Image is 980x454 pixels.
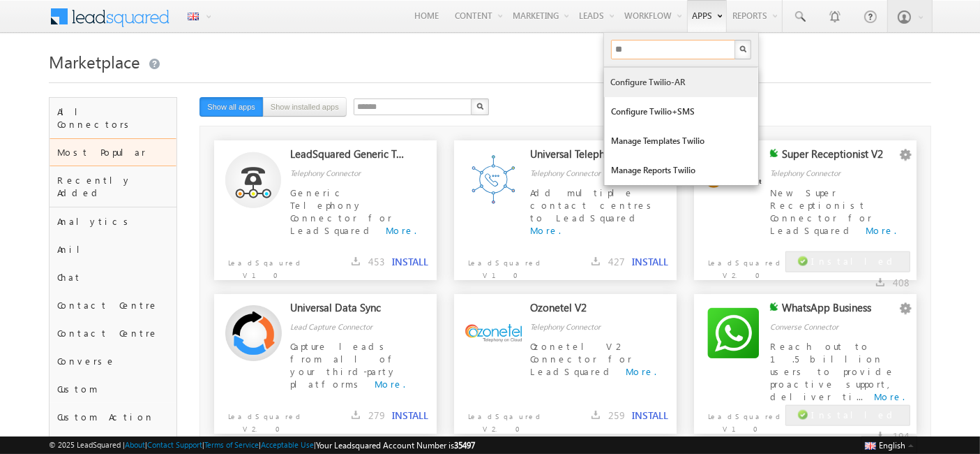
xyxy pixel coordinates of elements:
[605,97,758,126] a: Configure Twilio+SMS
[861,437,917,453] button: English
[893,430,910,443] span: 194
[770,149,778,157] img: checking status
[50,235,176,263] div: Anil
[290,186,392,236] span: Generic Telephony Connector for LeadSquared
[705,305,762,362] img: Alternate Logo
[454,440,475,451] span: 35497
[375,378,405,390] a: More.
[204,440,259,449] a: Terms of Service
[214,249,303,281] p: LeadSqaured V1.0
[591,411,600,419] img: downloads
[261,440,314,449] a: Acceptable Use
[50,347,176,375] div: Converse
[530,186,656,224] span: Add multiple contact centres to LeadSquared
[782,301,897,321] div: WhatsApp Business
[263,97,347,117] button: Show installed apps
[591,257,600,265] img: downloads
[770,186,872,236] span: New Super Receptionist Connector for LeadSquared
[811,255,898,267] span: Installed
[50,263,176,291] div: Chat
[605,156,758,185] a: Manage Reports Twilio
[876,432,884,440] img: downloads
[392,409,428,422] button: INSTALL
[782,147,897,167] div: Super Receptionist V2
[290,301,405,321] div: Universal Data Sync
[50,403,176,431] div: Custom Action
[465,152,522,208] img: Alternate Logo
[476,103,483,110] img: Search
[694,403,783,435] p: LeadSquared V1.0
[316,440,475,451] span: Your Leadsquared Account Number is
[465,324,522,343] img: Alternate Logo
[214,403,303,435] p: LeadSquared V2.0
[876,278,884,286] img: downloads
[530,301,645,321] div: Ozonetel V2
[352,257,360,265] img: downloads
[290,340,399,390] span: Capture leads from all of your third-party platforms
[49,439,475,452] span: © 2025 LeadSquared | | | | |
[368,255,385,268] span: 453
[694,249,783,281] p: LeadSquared V2.0
[739,45,746,52] img: Search
[530,147,645,167] div: Universal Telephony Connector
[368,409,385,422] span: 279
[392,256,428,268] button: INSTALL
[225,305,282,362] img: Alternate Logo
[290,147,405,167] div: LeadSquared Generic Telephony Connector
[811,409,898,420] span: Installed
[386,224,416,236] a: More.
[454,403,543,435] p: LeadSqaured V2.0
[50,166,176,207] div: Recently Added
[874,390,905,402] a: More.
[50,207,176,235] div: Analytics
[608,409,625,422] span: 259
[770,340,896,402] span: Reach out to 1.5 billion users to provide proactive support, deliver ti...
[626,365,656,377] a: More.
[50,291,176,319] div: Contact Centre
[225,152,281,208] img: Alternate Logo
[125,440,145,449] a: About
[605,126,758,156] a: Manage Templates Twilio
[530,340,632,377] span: Ozonetel V2 Connector for LeadSquared
[50,319,176,347] div: Contact Centre
[632,256,668,268] button: INSTALL
[632,409,668,422] button: INSTALL
[49,50,140,73] span: Marketplace
[530,224,561,236] a: More.
[866,224,896,236] a: More.
[50,138,176,166] div: Most Popular
[608,255,625,268] span: 427
[454,249,543,281] p: LeadSquared V1.0
[604,68,757,97] a: Configure Twilio-AR
[199,97,263,117] button: Show all apps
[50,98,176,138] div: All Connectors
[147,440,202,449] a: Contact Support
[50,375,176,403] div: Custom
[880,440,906,451] span: English
[770,302,778,311] img: checking status
[893,276,910,289] span: 408
[352,411,360,419] img: downloads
